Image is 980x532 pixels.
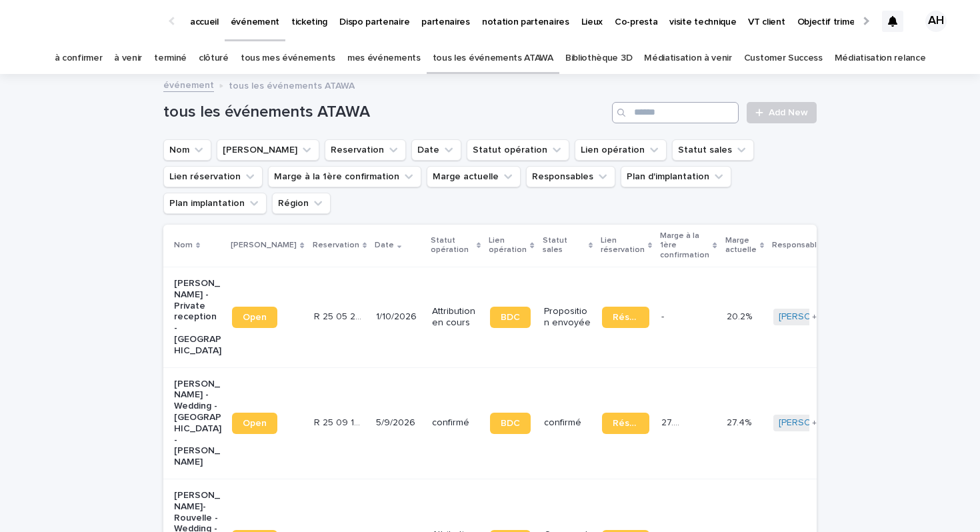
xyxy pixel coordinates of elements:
[526,166,615,187] button: Responsables
[217,139,319,161] button: Lien Stacker
[661,415,688,429] p: 27.4 %
[347,43,421,74] a: mes événements
[376,311,421,323] p: 1/10/2026
[612,102,739,123] input: Search
[27,8,156,35] img: Ls34BcGeRexTGTNfXpUC
[490,307,531,328] a: BDC
[432,417,479,429] p: confirmé
[501,419,520,428] span: BDC
[727,415,754,429] p: 27.4%
[661,309,667,323] p: -
[231,238,297,253] p: [PERSON_NAME]
[163,139,211,161] button: Nom
[174,238,193,253] p: Nom
[433,43,553,74] a: tous les événements ATAWA
[769,108,808,117] span: Add New
[727,309,755,323] p: 20.2%
[779,311,851,323] a: [PERSON_NAME]
[744,43,823,74] a: Customer Success
[613,419,639,428] span: Réservation
[644,43,732,74] a: Médiatisation à venir
[55,43,103,74] a: à confirmer
[163,103,607,122] h1: tous les événements ATAWA
[199,43,229,74] a: clôturé
[835,43,926,74] a: Médiatisation relance
[660,229,709,263] p: Marge à la 1ère confirmation
[232,307,277,328] a: Open
[812,313,819,321] span: + 1
[268,166,421,187] button: Marge à la 1ère confirmation
[602,413,649,434] a: Réservation
[314,309,364,323] p: R 25 05 263
[431,233,473,258] p: Statut opération
[772,238,826,253] p: Responsables
[314,415,364,429] p: R 25 09 147
[565,43,632,74] a: Bibliothèque 3D
[544,417,591,429] p: confirmé
[601,233,645,258] p: Lien réservation
[501,313,520,322] span: BDC
[232,413,277,434] a: Open
[174,278,221,357] p: [PERSON_NAME] - Private reception - [GEOGRAPHIC_DATA]
[243,313,267,322] span: Open
[490,413,531,434] a: BDC
[602,307,649,328] a: Réservation
[241,43,335,74] a: tous mes événements
[163,77,214,92] a: événement
[489,233,527,258] p: Lien opération
[114,43,142,74] a: à venir
[325,139,406,161] button: Reservation
[163,166,263,187] button: Lien réservation
[779,417,851,429] a: [PERSON_NAME]
[575,139,667,161] button: Lien opération
[243,419,267,428] span: Open
[174,379,221,468] p: [PERSON_NAME] - Wedding - [GEOGRAPHIC_DATA]-[PERSON_NAME]
[613,313,639,322] span: Réservation
[544,306,591,329] p: Proposition envoyée
[376,417,421,429] p: 5/9/2026
[621,166,731,187] button: Plan d'implantation
[375,238,394,253] p: Date
[272,193,331,214] button: Région
[154,43,187,74] a: terminé
[163,193,267,214] button: Plan implantation
[725,233,757,258] p: Marge actuelle
[229,77,355,92] p: tous les événements ATAWA
[672,139,754,161] button: Statut sales
[467,139,569,161] button: Statut opération
[925,11,947,32] div: AH
[543,233,585,258] p: Statut sales
[747,102,817,123] a: Add New
[411,139,461,161] button: Date
[432,306,479,329] p: Attribution en cours
[427,166,521,187] button: Marge actuelle
[812,419,819,427] span: + 1
[313,238,359,253] p: Reservation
